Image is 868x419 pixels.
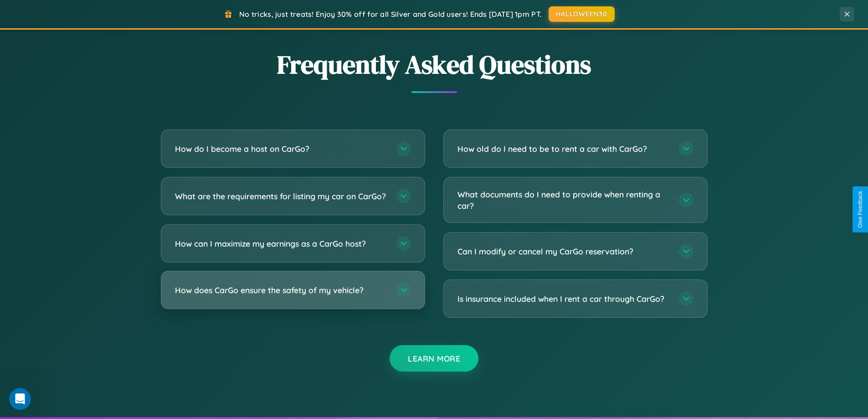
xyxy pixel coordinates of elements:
h3: What documents do I need to provide when renting a car? [457,189,670,211]
div: Give Feedback [857,191,863,228]
span: No tricks, just treats! Enjoy 30% off for all Silver and Gold users! Ends [DATE] 1pm PT. [239,10,542,19]
h3: How does CarGo ensure the safety of my vehicle? [175,285,387,296]
h3: How old do I need to be to rent a car with CarGo? [457,143,670,155]
h2: Frequently Asked Questions [161,47,708,82]
h3: How do I become a host on CarGo? [175,143,387,155]
h3: How can I maximize my earnings as a CarGo host? [175,238,387,249]
h3: Is insurance included when I rent a car through CarGo? [457,293,670,305]
h3: What are the requirements for listing my car on CarGo? [175,191,387,202]
button: HALLOWEEN30 [549,6,615,22]
button: Learn More [390,345,478,372]
h3: Can I modify or cancel my CarGo reservation? [457,246,670,257]
iframe: Intercom live chat [9,388,31,410]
